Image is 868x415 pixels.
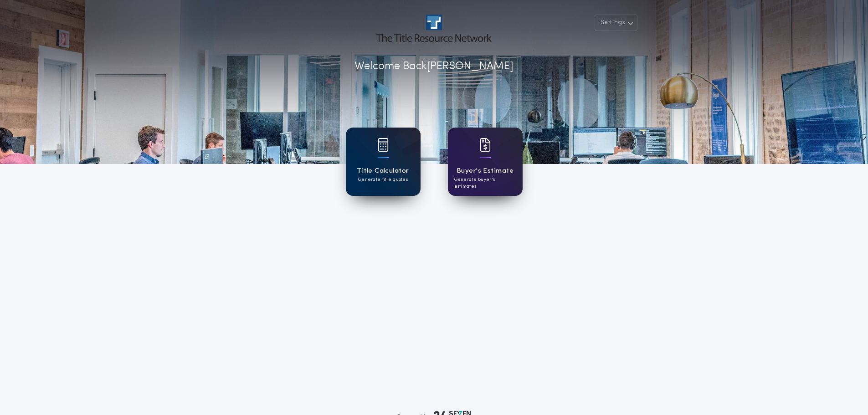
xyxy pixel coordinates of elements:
p: Generate buyer's estimates [454,176,516,190]
p: Welcome Back [PERSON_NAME] [354,58,514,75]
h1: Buyer's Estimate [457,166,514,176]
h1: Title Calculator [357,166,409,176]
button: Settings [595,15,637,31]
img: card icon [480,138,491,152]
img: account-logo [376,15,491,42]
a: card iconTitle CalculatorGenerate title quotes [346,128,421,196]
a: card iconBuyer's EstimateGenerate buyer's estimates [448,128,523,196]
p: Generate title quotes [358,176,408,183]
img: card icon [378,138,389,152]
